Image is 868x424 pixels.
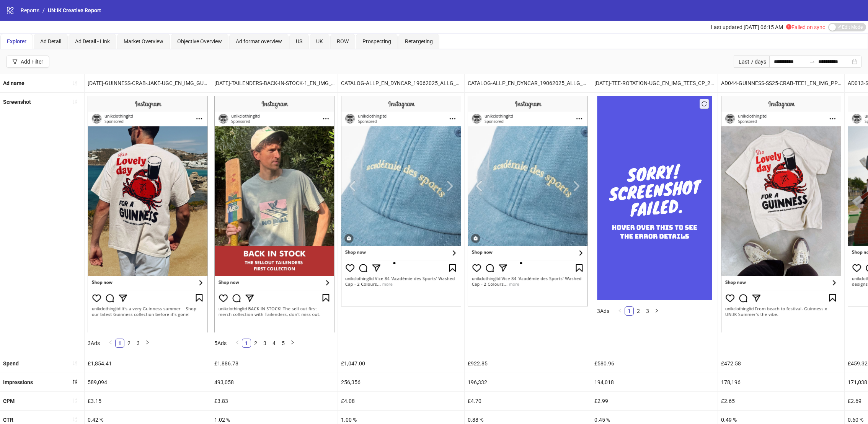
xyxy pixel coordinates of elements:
[338,392,464,410] div: £4.08
[40,38,61,44] span: Ad Detail
[3,99,31,105] b: Screenshot
[235,340,240,345] span: left
[134,339,143,348] li: 3
[72,99,78,105] span: sort-ascending
[786,24,791,29] span: exclamation-circle
[615,306,625,316] button: left
[85,354,211,373] div: £1,854.41
[702,101,707,106] span: reload
[211,74,338,92] div: [DATE]-TAILENDERS-BACK-IN-STOCK-1_EN_IMG_TAILENDERS_CP_22082025_M_CC_SC24_None__
[242,339,251,348] li: 1
[338,74,464,92] div: CATALOG-ALLP_EN_DYNCAR_19062025_ALLG_CC_SC3_None_PRO_
[625,307,633,315] a: 1
[338,373,464,391] div: 256,356
[177,38,222,44] span: Objective Overview
[718,354,844,373] div: £472.58
[42,6,45,15] li: /
[597,308,609,314] span: 3 Ads
[591,392,718,410] div: £2.99
[591,74,718,92] div: [DATE]-TEE-ROTATION-UGC_EN_IMG_TEES_CP_23072025_ALLG_CC_SC13_None__
[338,354,464,373] div: £1,047.00
[108,340,113,345] span: left
[3,360,19,367] b: Spend
[72,360,78,366] span: sort-ascending
[597,96,712,300] img: Failed Screenshot Placeholder
[116,339,124,347] a: 1
[12,59,18,64] span: filter
[7,38,26,44] span: Explorer
[125,339,133,347] a: 2
[260,339,269,348] li: 3
[718,74,844,92] div: AD044-GUINNESS-SS25-CRAB-TEE1_EN_IMG_PP_20062025_M_CC_SC4_None_
[279,339,287,347] a: 5
[48,7,101,13] span: UN:IK Creative Report
[718,373,844,391] div: 178,196
[591,373,718,391] div: 194,018
[296,38,302,44] span: US
[634,307,643,315] a: 2
[405,38,433,44] span: Retargeting
[468,96,588,306] img: Screenshot 120226630936760356
[618,308,622,313] span: left
[145,340,150,345] span: right
[233,339,242,348] button: left
[290,340,295,345] span: right
[3,398,15,404] b: CPM
[106,339,115,348] li: Previous Page
[6,56,49,68] button: Add Filter
[643,307,652,315] a: 3
[465,74,591,92] div: CATALOG-ALLP_EN_DYNCAR_19062025_ALLG_CC_SC3_None_RET
[269,339,279,348] li: 4
[85,373,211,391] div: 589,094
[106,339,115,348] button: left
[242,339,251,347] a: 1
[721,96,841,332] img: Screenshot 120227833596420356
[211,373,338,391] div: 493,058
[362,38,391,44] span: Prospecting
[124,38,163,44] span: Market Overview
[288,339,297,348] li: Next Page
[115,339,124,348] li: 1
[809,59,815,65] span: to
[214,340,227,346] span: 5 Ads
[251,339,260,347] a: 2
[88,340,100,346] span: 3 Ads
[341,96,461,306] img: Screenshot 120226629577430356
[21,59,43,65] div: Add Filter
[211,354,338,373] div: £1,886.78
[711,24,783,30] span: Last updated [DATE] 06:15 AM
[85,74,211,92] div: [DATE]-GUINNESS-CRAB-JAKE-UGC_EN_IMG_GUINNESS_CP_17072025_ALLG_CC_SC1_None__ – Copy
[72,398,78,403] span: sort-ascending
[643,306,652,316] li: 3
[3,417,13,423] b: CTR
[134,339,142,347] a: 3
[465,373,591,391] div: 196,332
[652,306,661,316] li: Next Page
[270,339,278,347] a: 4
[718,392,844,410] div: £2.65
[251,339,260,348] li: 2
[19,6,41,15] a: Reports
[124,339,134,348] li: 2
[88,96,208,332] img: Screenshot 120230077464040356
[625,306,634,316] li: 1
[236,38,282,44] span: Ad format overview
[85,392,211,410] div: £3.15
[233,339,242,348] li: Previous Page
[652,306,661,316] button: right
[809,59,815,65] span: swap-right
[465,354,591,373] div: £922.85
[316,38,323,44] span: UK
[634,306,643,316] li: 2
[786,24,825,30] span: Failed on sync
[591,354,718,373] div: £580.96
[288,339,297,348] button: right
[214,96,334,332] img: Screenshot 120231457714630356
[615,306,625,316] li: Previous Page
[3,379,33,385] b: Impressions
[261,339,269,347] a: 3
[72,379,78,385] span: sort-descending
[3,80,24,86] b: Ad name
[72,80,78,86] span: sort-ascending
[211,392,338,410] div: £3.83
